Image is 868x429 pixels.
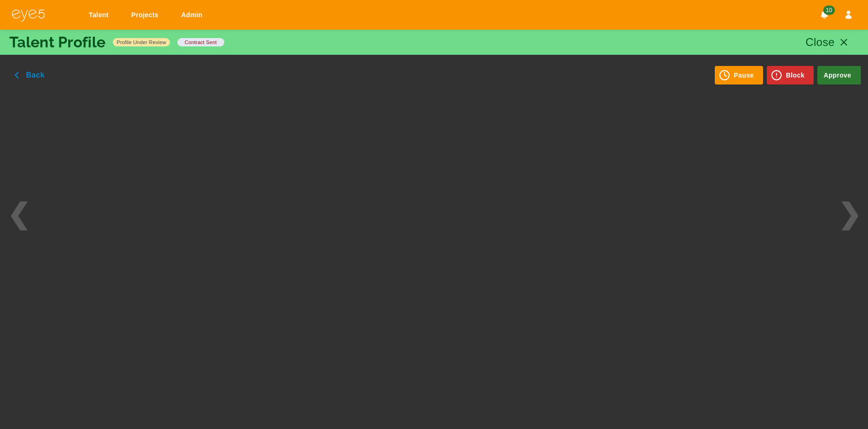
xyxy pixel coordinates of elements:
[9,35,105,50] p: Talent Profile
[806,34,835,51] p: Close
[800,31,859,53] button: Close
[175,6,212,24] a: Admin
[767,66,814,84] button: Block
[113,39,170,46] span: Profile Under Review
[181,39,221,46] span: contract sent
[125,6,168,24] a: Projects
[817,66,861,84] div: Approve changes
[715,66,763,84] button: Pause
[7,66,54,84] button: Back
[11,8,46,22] img: eye5
[823,6,835,15] span: 10
[816,6,833,23] button: Notifications
[831,43,868,386] span: ❯
[83,6,118,24] a: Talent
[817,66,861,84] button: Approve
